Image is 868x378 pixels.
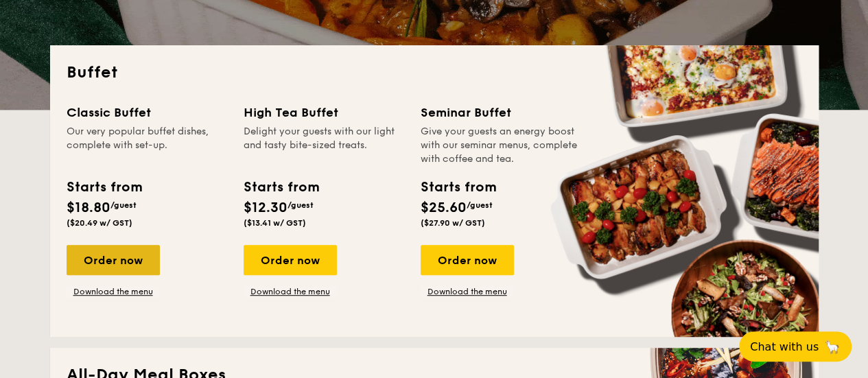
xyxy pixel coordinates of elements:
div: Order now [67,245,160,275]
span: Chat with us [750,340,819,353]
span: /guest [467,200,493,210]
div: Give your guests an energy boost with our seminar menus, complete with coffee and tea. [421,125,581,166]
div: High Tea Buffet [244,103,404,122]
span: ($20.49 w/ GST) [67,218,132,228]
h2: Buffet [67,62,802,84]
div: Order now [244,245,337,275]
span: $12.30 [244,200,288,216]
div: Order now [421,245,514,275]
span: $18.80 [67,200,110,216]
span: /guest [288,200,314,210]
div: Seminar Buffet [421,103,581,122]
div: Classic Buffet [67,103,227,122]
a: Download the menu [244,286,337,297]
a: Download the menu [67,286,160,297]
div: Delight your guests with our light and tasty bite-sized treats. [244,125,404,166]
div: Starts from [67,177,141,198]
div: Our very popular buffet dishes, complete with set-up. [67,125,227,166]
span: $25.60 [421,200,467,216]
span: ($27.90 w/ GST) [421,218,485,228]
div: Starts from [421,177,495,198]
a: Download the menu [421,286,514,297]
button: Chat with us🦙 [739,331,852,362]
span: ($13.41 w/ GST) [244,218,306,228]
span: 🦙 [824,339,841,355]
div: Starts from [244,177,318,198]
span: /guest [110,200,137,210]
